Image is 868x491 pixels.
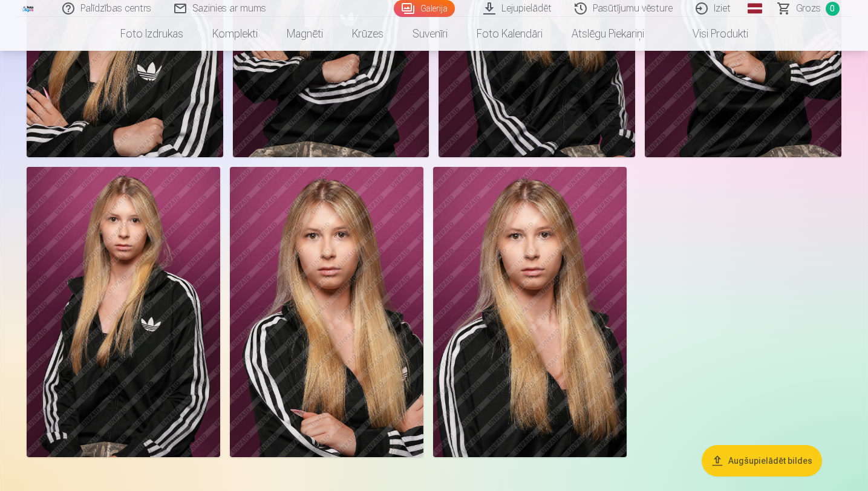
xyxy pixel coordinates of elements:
[338,17,398,51] a: Krūzes
[198,17,272,51] a: Komplekti
[702,445,822,476] button: Augšupielādēt bildes
[659,17,763,51] a: Visi produkti
[557,17,659,51] a: Atslēgu piekariņi
[106,17,198,51] a: Foto izdrukas
[22,5,35,12] img: /fa1
[796,1,821,16] span: Grozs
[826,2,840,16] span: 0
[272,17,338,51] a: Magnēti
[462,17,557,51] a: Foto kalendāri
[398,17,462,51] a: Suvenīri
